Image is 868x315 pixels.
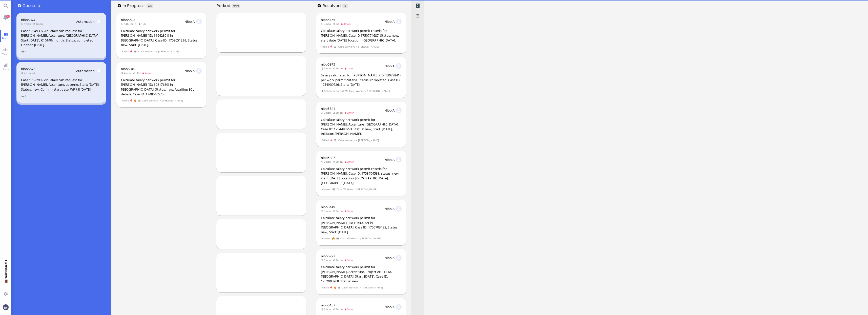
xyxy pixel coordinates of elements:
span: [PERSON_NAME] [158,49,179,54]
span: / [358,236,360,241]
div: Calculate salary per work permit for [PERSON_NAME], Accenture, Project ABB DSM, [GEOGRAPHIC_DATA]... [321,265,402,283]
span: 2d [21,71,29,75]
span: Nibo A [384,19,395,24]
span: 0 [233,4,235,7]
button: Add [18,4,21,7]
span: 💼 Workspace: IT [4,279,8,290]
span: Failed [121,49,129,54]
img: NA [396,206,402,212]
span: [PERSON_NAME] [358,45,379,49]
a: nibo5307 [321,155,335,160]
span: Nibo A [384,256,395,260]
span: / [156,49,157,54]
span: Case Workers [336,187,354,192]
span: Case Workers [142,98,159,103]
span: Case Workers [338,138,355,142]
span: 2 [38,4,40,7]
img: NA [396,63,402,69]
span: 3mon [344,209,356,213]
a: nibo5149 [321,205,335,209]
img: NA [396,157,402,162]
span: Action Required [321,89,344,93]
img: NA [396,19,402,24]
span: 3mon [321,307,333,311]
a: nibo5375 [321,62,335,67]
span: 3mon [321,209,333,213]
a: nibo5576 [21,67,35,71]
span: / [367,89,368,93]
span: Case Workers [138,49,155,54]
a: nibo5227 [321,254,335,258]
a: nibo5155 [321,17,335,22]
span: Failed [321,285,329,290]
span: 3mon [340,22,352,26]
span: 1h [130,22,138,26]
span: [PERSON_NAME] [369,89,390,93]
span: 2mon [333,209,344,213]
a: nibo5341 [321,106,335,111]
div: Calculate salary per work permit for [PERSON_NAME] (ID: 10640272) in [GEOGRAPHIC_DATA]. Case ID: ... [321,216,402,234]
img: NA [396,255,402,261]
span: / [160,98,161,103]
span: Nibo A [384,305,395,309]
span: 2 [148,4,149,7]
span: 4mon [142,71,154,75]
span: Stats [1,67,10,71]
div: Calculate salary per work permit criteria for [PERSON_NAME], Case ID: 1753704588, status: new, st... [321,166,402,185]
span: Team [1,52,11,56]
span: /5 [149,4,152,7]
img: Aut [96,19,102,24]
span: 3mon [321,22,333,26]
div: Calculate salary per work permit for [PERSON_NAME] (ID: 10817689) in [GEOGRAPHIC_DATA]. Status: n... [121,78,202,96]
span: 1mon [21,22,33,26]
span: view 1 items [21,94,26,98]
div: Calculate salary per work permit criteria for [PERSON_NAME], Case ID 1750774687. Status: new, sta... [321,28,402,43]
span: Queue [23,3,37,9]
span: nibo5593 [121,17,135,22]
span: Case Workers [338,45,355,49]
div: Case 1758290979: Salary calc request for [PERSON_NAME], Accenture, Lucerne. Start: [DATE]. Status... [21,78,102,92]
span: Aborted [321,236,331,241]
div: Calculate salary per work permit for [PERSON_NAME] (ID: 11642801) in [GEOGRAPHIC_DATA]. Case ID: ... [121,29,202,47]
span: /10 [235,4,239,7]
span: 10h [138,22,148,26]
span: 3mon [321,258,333,262]
span: In progress [122,3,146,9]
span: Nibo A [384,108,395,113]
span: / [354,187,356,192]
span: 2mon [333,111,344,114]
img: NA [196,68,202,74]
span: 20d [133,71,142,75]
span: Case Workers [342,285,359,290]
span: nibo5049 [121,67,135,71]
span: Archived [415,3,420,9]
div: Case 1754939726: Salary calc request for [PERSON_NAME], Accenture, [GEOGRAPHIC_DATA]. Start [DATE... [21,29,102,47]
img: NA [396,108,402,113]
span: / [360,285,361,290]
span: 3mon [333,307,344,311]
span: [PERSON_NAME] [362,285,383,290]
button: Add [318,4,321,7]
span: Nibo A [184,19,195,24]
span: 1mon [333,67,344,70]
a: nibo5157 [321,303,335,307]
span: Board [1,36,11,40]
span: Nibo A [384,206,395,211]
span: [PERSON_NAME] [358,138,379,142]
span: Failed [121,98,129,103]
span: 1mon [344,67,356,70]
span: 16 [343,4,346,7]
img: You [3,304,8,310]
span: [PERSON_NAME] [357,187,378,192]
img: Aut [96,68,102,74]
img: NA [396,304,402,310]
span: Automation [76,19,95,24]
span: 2d [333,22,340,26]
span: Case Workers [340,236,357,241]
